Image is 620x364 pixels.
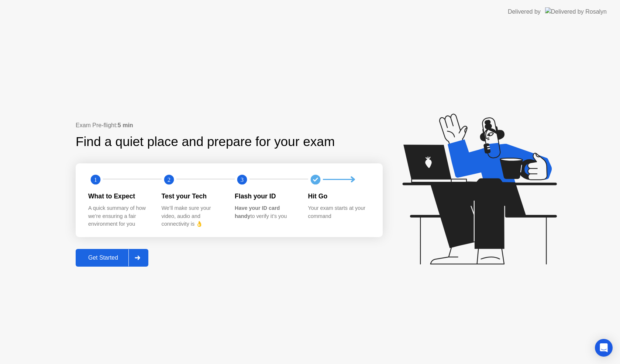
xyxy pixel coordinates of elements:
img: Delivered by Rosalyn [545,7,607,16]
div: Hit Go [308,191,370,201]
text: 2 [167,176,170,183]
div: We’ll make sure your video, audio and connectivity is 👌 [162,204,223,228]
text: 1 [94,176,97,183]
div: Exam Pre-flight: [76,121,383,130]
text: 3 [241,176,244,183]
b: 5 min [118,122,133,128]
div: Get Started [78,254,128,261]
div: What to Expect [88,191,150,201]
div: Delivered by [508,7,541,16]
b: Have your ID card handy [235,205,280,219]
div: A quick summary of how we’re ensuring a fair environment for you [88,204,150,228]
div: Open Intercom Messenger [595,339,613,357]
div: Test your Tech [162,191,223,201]
div: Your exam starts at your command [308,204,370,220]
button: Get Started [76,249,148,267]
div: Flash your ID [235,191,296,201]
div: to verify it’s you [235,204,296,220]
div: Find a quiet place and prepare for your exam [76,132,336,152]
